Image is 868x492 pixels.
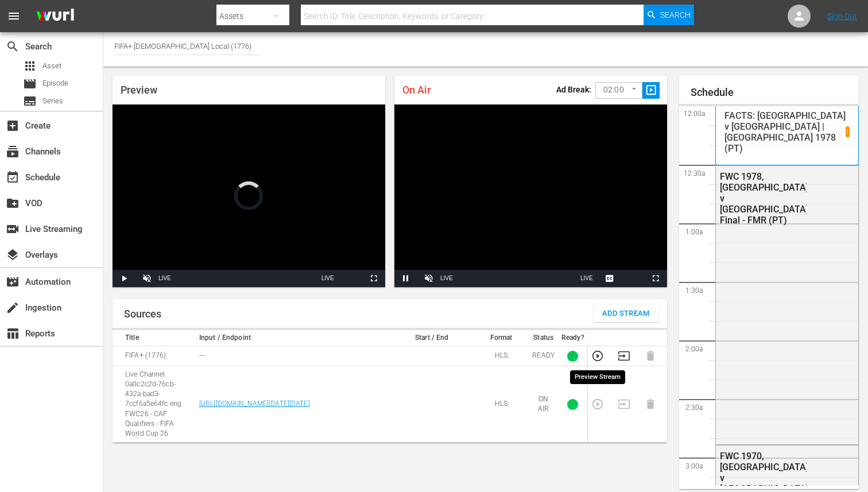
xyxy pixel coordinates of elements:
[6,196,20,210] span: VOD
[846,128,850,136] p: 1
[6,171,20,184] span: Schedule
[158,270,171,287] div: LIVE
[595,79,642,101] div: 02:00
[23,59,37,73] span: Asset
[394,270,417,287] button: Pause
[23,94,37,108] span: Series
[113,330,196,346] th: Title
[7,9,21,23] span: menu
[28,3,83,30] img: ans4CAIJ8jUAAAAAAAAAAAAAAAAAAAAAAAAgQb4GAAAAAAAAAAAAAAAAAAAAAAAAJMjXAAAAAAAAAAAAAAAAAAAAAAAAgAT5G...
[321,275,334,281] span: LIVE
[196,330,390,346] th: Input / Endpoint
[598,270,621,287] button: Captions
[529,366,558,443] td: ON AIR
[594,305,658,322] button: Add Stream
[42,95,63,107] span: Series
[6,145,20,158] span: Channels
[417,270,440,287] button: Unmute
[6,248,20,262] span: Overlays
[644,270,667,287] button: Fullscreen
[316,270,339,287] button: Seek to live, currently behind live
[6,119,20,133] span: Create
[474,346,529,366] td: HLS
[529,330,558,346] th: Status
[394,104,667,287] div: Video Player
[724,110,846,154] p: FACTS: [GEOGRAPHIC_DATA] v [GEOGRAPHIC_DATA] | [GEOGRAPHIC_DATA] 1978 (PT)
[691,87,859,98] h1: Schedule
[362,270,385,287] button: Fullscreen
[6,40,20,53] span: Search
[121,84,157,96] span: Preview
[113,104,385,287] div: Video Player
[558,330,588,346] th: Ready?
[113,270,135,287] button: Play
[113,346,196,366] td: FIFA+ (1776)
[196,346,390,366] td: ---
[580,275,593,281] span: LIVE
[440,270,453,287] div: LIVE
[6,327,20,340] span: Reports
[23,77,37,91] span: Episode
[390,330,474,346] th: Start / End
[660,5,691,25] span: Search
[339,270,362,287] button: Picture-in-Picture
[6,301,20,315] span: Ingestion
[474,330,529,346] th: Format
[42,60,61,72] span: Asset
[556,85,591,94] p: Ad Break:
[602,307,650,320] span: Add Stream
[645,84,658,97] span: slideshow_sharp
[124,308,161,320] h1: Sources
[135,270,158,287] button: Unmute
[42,78,68,89] span: Episode
[618,350,630,362] button: Transition
[199,400,310,408] a: [URL][DOMAIN_NAME][DATE][DATE]
[575,270,598,287] button: Seek to live, currently playing live
[644,5,694,25] button: Search
[474,366,529,443] td: HLS
[113,366,196,443] td: Live Channel 0a0c2c2d-76cb-432a-bad3-7ccf6a5e64fc eng FWC26 - CAF Qualifiers - FIFA World Cup 26
[402,84,431,96] span: On Air
[720,171,807,226] div: FWC 1978, [GEOGRAPHIC_DATA] v [GEOGRAPHIC_DATA], Final - FMR (PT)
[621,270,644,287] button: Picture-in-Picture
[6,275,20,289] span: Automation
[6,222,20,236] span: Live Streaming
[827,11,857,21] a: Sign Out
[529,346,558,366] td: READY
